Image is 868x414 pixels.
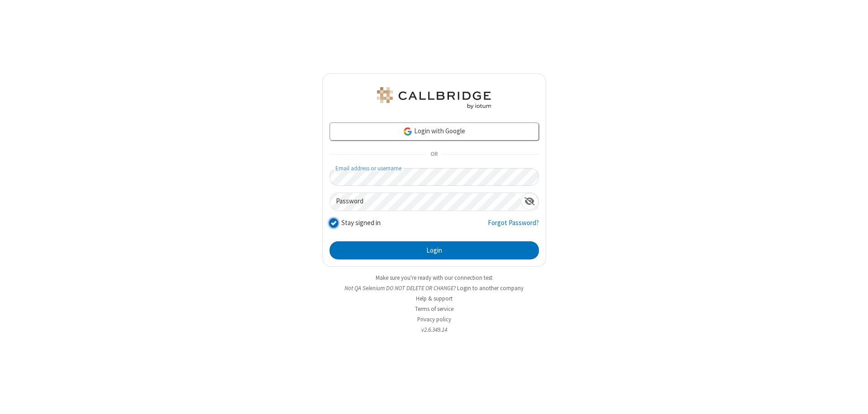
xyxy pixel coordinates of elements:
img: QA Selenium DO NOT DELETE OR CHANGE [375,87,493,109]
img: google-icon.png [403,127,413,136]
div: Show password [521,193,538,210]
a: Help & support [416,295,453,302]
a: Login with Google [330,122,539,141]
a: Privacy policy [417,315,451,323]
input: Email address or username [330,168,539,186]
li: v2.6.349.14 [322,325,546,334]
label: Stay signed in [341,218,381,228]
a: Make sure you're ready with our connection test [376,274,492,282]
span: OR [427,148,441,161]
input: Password [330,193,521,211]
button: Login to another company [457,284,524,292]
a: Forgot Password? [488,218,539,235]
button: Login [330,241,539,259]
li: Not QA Selenium DO NOT DELETE OR CHANGE? [322,284,546,292]
a: Terms of service [415,305,453,313]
